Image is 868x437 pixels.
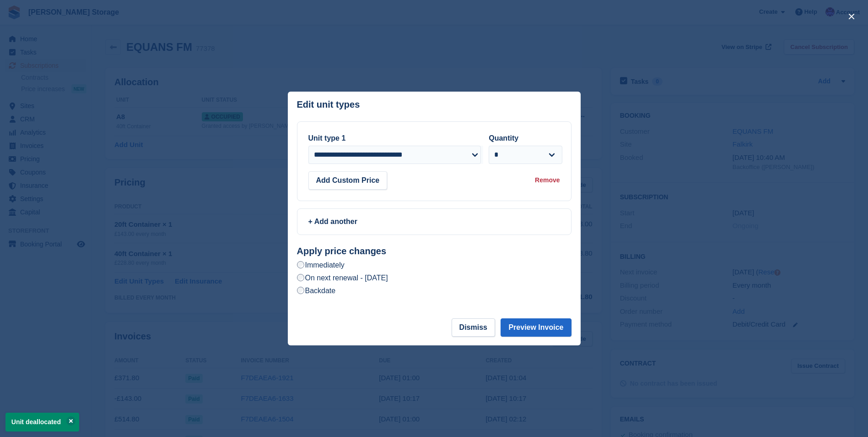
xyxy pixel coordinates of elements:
div: + Add another [308,216,560,227]
strong: Apply price changes [297,246,387,256]
p: Unit deallocated [5,413,79,432]
p: Edit unit types [297,99,360,110]
label: Immediately [297,260,345,270]
label: Quantity [489,134,518,142]
input: Immediately [297,261,304,268]
input: On next renewal - [DATE] [297,274,304,281]
input: Backdate [297,287,304,294]
label: Backdate [297,286,336,295]
button: Dismiss [452,318,495,337]
div: Remove [535,175,560,185]
a: + Add another [297,208,571,235]
button: Add Custom Price [308,171,388,190]
label: On next renewal - [DATE] [297,273,388,283]
label: Unit type 1 [308,134,346,142]
button: close [844,9,859,24]
button: Preview Invoice [501,318,571,337]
